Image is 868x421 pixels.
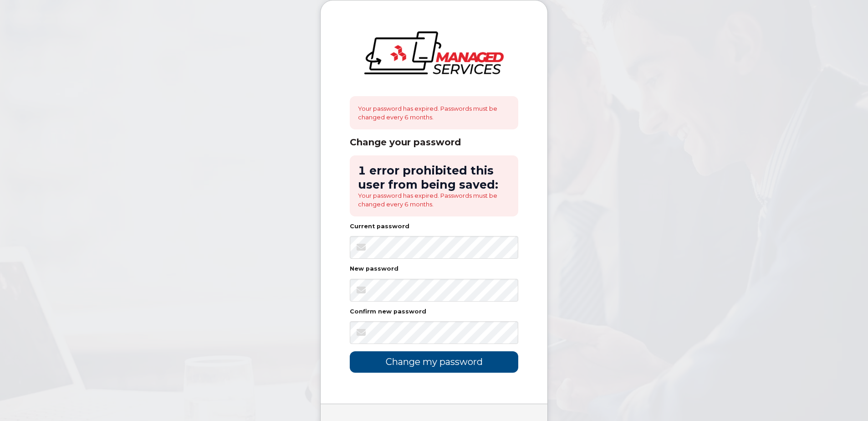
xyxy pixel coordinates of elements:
[350,96,518,129] div: Your password has expired. Passwords must be changed every 6 months.
[358,191,510,208] li: Your password has expired. Passwords must be changed every 6 months.
[350,266,398,272] label: New password
[350,309,426,315] label: Confirm new password
[350,137,518,148] div: Change your password
[364,31,504,74] img: logo-large.png
[350,224,409,230] label: Current password
[350,351,518,373] input: Change my password
[358,164,510,191] h2: 1 error prohibited this user from being saved:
